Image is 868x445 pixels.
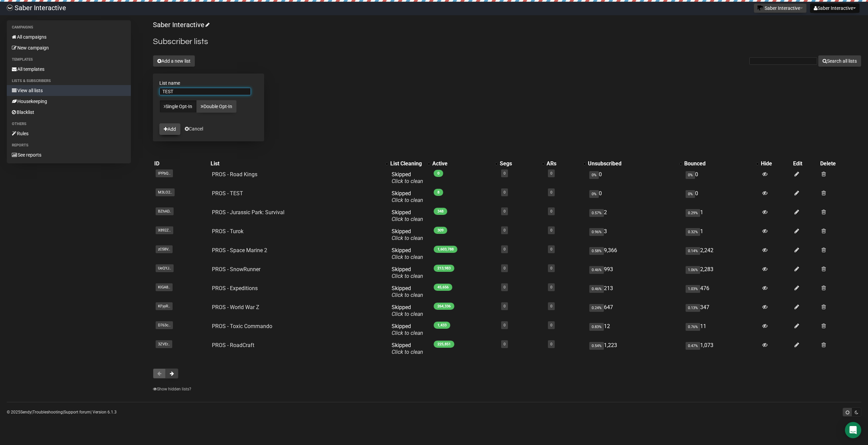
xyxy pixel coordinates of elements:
[390,160,424,167] div: List Cleaning
[683,244,759,263] td: 2,242
[434,189,443,196] span: 8
[587,301,683,320] td: 647
[683,320,759,339] td: 11
[7,5,13,11] img: ec1bccd4d48495f5e7d53d9a520ba7e5
[793,160,818,167] div: Edit
[550,209,552,214] a: 0
[159,100,197,113] a: Single Opt-In
[589,228,604,236] span: 0.96%
[7,408,117,416] p: © 2025 | | | Version 6.1.3
[587,263,683,282] td: 993
[754,3,807,13] button: Saber Interactive
[392,349,423,355] a: Click to clean
[683,206,759,225] td: 1
[434,265,454,272] span: 213,983
[683,187,759,206] td: 0
[156,321,173,329] span: D763c..
[153,159,209,168] th: ID: No sort applied, sorting is disabled
[547,160,580,167] div: ARs
[684,160,753,167] div: Bounced
[153,21,209,29] a: Saber Interactive
[7,128,131,139] a: Rules
[589,266,604,274] span: 0.46%
[7,149,131,160] a: See reports
[212,190,243,197] a: PROS - TEST
[7,141,131,149] li: Reports
[153,36,861,48] h2: Subscriber lists
[545,159,587,168] th: ARs: No sort applied, activate to apply an ascending sort
[156,245,173,253] span: zC58V..
[504,323,506,327] a: 0
[392,330,423,336] a: Click to clean
[153,387,191,391] a: Show hidden lists?
[392,209,423,222] span: Skipped
[212,323,272,329] a: PROS - Toxic Commando
[589,323,604,331] span: 0.83%
[498,159,545,168] th: Segs: No sort applied, activate to apply an ascending sort
[686,323,700,331] span: 0.76%
[7,107,131,118] a: Blacklist
[156,283,173,291] span: KlGA8..
[211,160,382,167] div: List
[587,168,683,187] td: 0
[792,159,819,168] th: Edit: No sort applied, sorting is disabled
[392,292,423,298] a: Click to clean
[550,323,552,327] a: 0
[820,160,860,167] div: Delete
[587,282,683,301] td: 213
[7,23,131,32] li: Campaigns
[686,171,695,179] span: 0%
[504,228,506,232] a: 0
[212,228,243,235] a: PROS - Turok
[686,285,700,293] span: 1.03%
[392,273,423,279] a: Click to clean
[504,209,506,214] a: 0
[589,342,604,350] span: 0.54%
[392,254,423,260] a: Click to clean
[819,159,861,168] th: Delete: No sort applied, sorting is disabled
[757,5,763,11] img: 1.png
[589,171,599,179] span: 0%
[159,123,180,135] button: Add
[504,304,506,308] a: 0
[392,285,423,298] span: Skipped
[589,190,599,198] span: 0%
[550,171,552,176] a: 0
[156,302,173,310] span: KFyyR..
[392,266,423,279] span: Skipped
[550,266,552,270] a: 0
[587,206,683,225] td: 2
[159,88,251,95] input: The name of your new list
[810,3,860,13] button: Saber Interactive
[212,266,260,272] a: PROS - SnowRunner
[392,323,423,336] span: Skipped
[159,80,258,86] label: List name
[434,341,454,348] span: 225,851
[392,197,423,203] a: Click to clean
[20,410,32,414] a: Sendy
[434,170,443,177] span: 0
[589,285,604,293] span: 0.46%
[587,187,683,206] td: 0
[392,311,423,317] a: Click to clean
[392,190,423,203] span: Skipped
[589,247,604,255] span: 0.58%
[156,207,174,215] span: BZhAD..
[7,77,131,85] li: Lists & subscribers
[818,55,861,67] button: Search all lists
[434,322,450,329] span: 1,433
[550,190,552,195] a: 0
[686,266,700,274] span: 1.06%
[392,304,423,317] span: Skipped
[686,247,700,255] span: 0.14%
[7,32,131,42] a: All campaigns
[153,55,195,67] button: Add a new list
[156,188,175,196] span: M3LO2..
[759,159,792,168] th: Hide: No sort applied, sorting is disabled
[686,304,700,312] span: 0.13%
[392,171,423,184] span: Skipped
[845,422,861,438] div: Open Intercom Messenger
[550,342,552,346] a: 0
[212,247,267,254] a: PROS - Space Marine 2
[434,227,447,234] span: 309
